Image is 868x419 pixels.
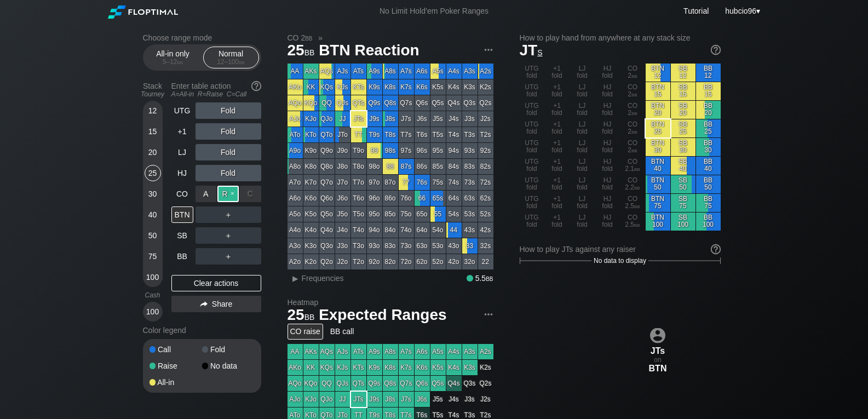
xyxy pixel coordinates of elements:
[620,194,645,212] div: CO 2.5
[319,111,335,127] div: QJo
[478,64,493,79] div: A2s
[319,238,335,254] div: Q3o
[143,33,261,42] h2: Choose range mode
[383,143,398,158] div: 98s
[383,206,398,222] div: 85o
[335,238,350,254] div: J3o
[462,127,478,142] div: T3s
[462,159,478,174] div: 83s
[415,95,430,111] div: Q6s
[399,64,414,79] div: A7s
[367,191,382,206] div: 96o
[634,202,640,210] span: bb
[351,127,366,142] div: TT
[545,138,570,156] div: +1 fold
[145,248,161,265] div: 75
[196,186,261,202] div: Raise
[399,143,414,158] div: 97s
[570,138,595,156] div: LJ fold
[303,191,319,206] div: K6o
[148,47,198,68] div: All-in only
[351,222,366,238] div: T4o
[671,101,695,119] div: SB 20
[150,378,202,386] div: All-in
[446,95,462,111] div: Q4s
[634,165,640,173] span: bb
[482,44,495,56] img: ellipsis.fd386fe8.svg
[367,222,382,238] div: 94o
[383,175,398,190] div: 87o
[595,64,620,82] div: HJ fold
[446,222,462,238] div: 44
[196,123,261,140] div: Fold
[250,80,262,92] img: help.32db89a4.svg
[446,79,462,95] div: K4s
[446,175,462,190] div: 74s
[570,194,595,212] div: LJ fold
[696,64,721,82] div: BB 12
[446,64,462,79] div: A4s
[288,95,303,111] div: AQo
[620,64,645,82] div: CO 2
[646,64,670,82] div: BTN 12
[462,143,478,158] div: 93s
[482,308,495,320] img: ellipsis.fd386fe8.svg
[240,186,261,202] div: C
[570,101,595,119] div: LJ fold
[722,5,761,17] div: ▾
[430,191,446,206] div: 65s
[351,238,366,254] div: T3o
[171,227,193,244] div: SB
[208,58,254,66] div: 12 – 100
[239,58,245,66] span: bb
[696,82,721,100] div: BB 15
[303,238,319,254] div: K3o
[430,159,446,174] div: 85s
[631,146,637,154] span: bb
[145,144,161,160] div: 20
[319,64,335,79] div: AQs
[520,101,544,119] div: UTG fold
[303,64,319,79] div: AKs
[288,111,303,127] div: AJo
[478,206,493,222] div: 52s
[595,175,620,193] div: HJ fold
[415,175,430,190] div: 76s
[595,213,620,231] div: HJ fold
[399,206,414,222] div: 75o
[363,7,505,18] div: No Limit Hold’em Poker Ranges
[650,328,665,343] img: icon-avatar.b40e07d9.svg
[399,95,414,111] div: Q7s
[430,206,446,222] div: 55
[171,165,193,181] div: HJ
[288,206,303,222] div: A5o
[415,159,430,174] div: 86s
[367,79,382,95] div: K9s
[570,82,595,100] div: LJ fold
[430,175,446,190] div: 75s
[595,157,620,175] div: HJ fold
[305,33,312,42] span: bb
[351,159,366,174] div: T8o
[671,175,695,193] div: SB 50
[671,138,695,156] div: SB 30
[202,362,255,370] div: No data
[288,175,303,190] div: A7o
[430,238,446,254] div: 53o
[202,346,255,353] div: Fold
[545,64,570,82] div: +1 fold
[303,222,319,238] div: K4o
[217,186,239,202] div: R
[646,101,670,119] div: BTN 20
[520,82,544,100] div: UTG fold
[570,157,595,175] div: LJ fold
[545,157,570,175] div: +1 fold
[319,127,335,142] div: QTo
[696,157,721,175] div: BB 40
[462,222,478,238] div: 43s
[520,157,544,175] div: UTG fold
[288,159,303,174] div: A8o
[520,119,544,137] div: UTG fold
[383,127,398,142] div: T8s
[462,64,478,79] div: A3s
